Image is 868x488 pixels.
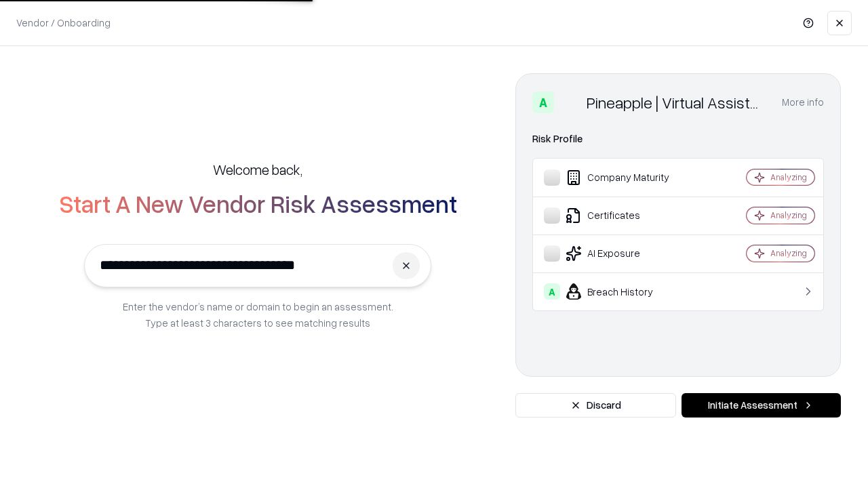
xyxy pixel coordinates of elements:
[770,171,807,183] div: Analyzing
[544,169,706,186] div: Company Maturity
[532,91,554,113] div: A
[544,283,560,300] div: A
[682,393,841,418] button: Initiate Assessment
[544,283,706,300] div: Breach History
[770,247,807,259] div: Analyzing
[515,393,676,418] button: Discard
[559,91,581,113] img: Pineapple | Virtual Assistant Agency
[532,131,824,147] div: Risk Profile
[782,90,824,115] button: More info
[544,207,706,224] div: Certificates
[213,160,302,179] h5: Welcome back,
[59,190,457,217] h2: Start A New Vendor Risk Assessment
[587,91,766,113] div: Pineapple | Virtual Assistant Agency
[16,16,111,30] p: Vendor / Onboarding
[123,298,393,331] p: Enter the vendor’s name or domain to begin an assessment. Type at least 3 characters to see match...
[544,245,706,262] div: AI Exposure
[770,209,807,221] div: Analyzing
